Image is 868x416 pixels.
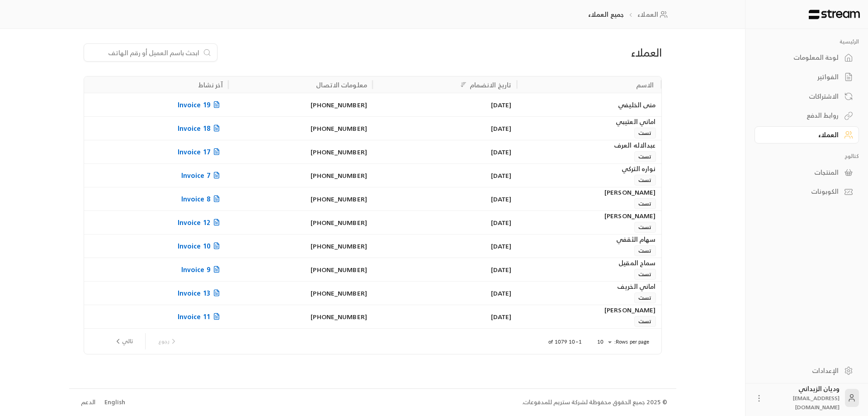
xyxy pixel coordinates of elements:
span: تست [634,151,656,162]
div: الكوبونات [766,187,839,196]
a: العملاء [637,10,670,19]
div: [DATE] [378,187,511,210]
div: [PHONE_NUMBER] [234,93,367,116]
a: العملاء [755,126,859,144]
a: لوحة المعلومات [755,49,859,67]
span: تست [634,269,656,280]
div: [DATE] [378,282,511,305]
p: جميع العملاء [588,10,624,19]
div: تاريخ الانضمام [470,79,512,91]
p: 1–10 of 1079 [548,338,581,345]
span: Invoice 10 [178,240,223,252]
div: العملاء [475,45,661,60]
a: المنتجات [755,163,859,181]
span: Invoice 13 [178,287,223,299]
div: [DATE] [378,117,511,140]
div: 10 [593,336,614,348]
span: تست [634,222,656,233]
span: Invoice 12 [178,217,223,228]
p: كتالوج [755,153,859,160]
div: [DATE] [378,93,511,116]
span: Invoice 17 [178,146,223,158]
div: منى الخليفي [522,93,656,116]
span: Invoice 7 [181,170,223,181]
div: [DATE] [378,164,511,187]
input: ابحث باسم العميل أو رقم الهاتف [90,48,200,57]
div: [PHONE_NUMBER] [234,140,367,163]
div: [DATE] [378,258,511,281]
div: [DATE] [378,140,511,163]
span: تست [634,245,656,256]
div: English [104,398,125,407]
img: Logo [808,10,861,19]
div: [PHONE_NUMBER] [234,117,367,140]
span: تست [634,175,656,186]
p: الرئيسية [755,38,859,45]
div: لوحة المعلومات [766,53,839,62]
div: [PHONE_NUMBER] [234,211,367,234]
p: Rows per page: [614,338,650,345]
div: [PHONE_NUMBER] [234,282,367,305]
span: [EMAIL_ADDRESS][DOMAIN_NAME] [793,393,840,412]
div: [PERSON_NAME] [522,211,656,221]
div: معلومات الاتصال [316,79,367,91]
span: Invoice 18 [178,123,223,134]
div: [PHONE_NUMBER] [234,187,367,210]
div: [DATE] [378,211,511,234]
div: [PERSON_NAME] [522,305,656,315]
div: اماني العتيبي [522,117,656,127]
button: Sort [458,79,469,90]
div: سماح المقيل [522,258,656,268]
div: [DATE] [378,305,511,328]
span: Invoice 9 [181,264,223,275]
div: [PHONE_NUMBER] [234,258,367,281]
a: الإعدادات [755,362,859,379]
span: تست [634,292,656,303]
div: الإعدادات [766,366,839,375]
span: Invoice 11 [178,311,223,322]
div: سهام الثقفي [522,234,656,244]
div: اماني الخريف [522,282,656,292]
div: [PERSON_NAME] [522,187,656,197]
a: الدعم [78,394,99,411]
span: تست [634,198,656,209]
div: المنتجات [766,168,839,177]
a: الكوبونات [755,183,859,201]
span: تست [634,316,656,327]
button: next page [110,334,137,349]
div: [PHONE_NUMBER] [234,234,367,258]
div: نواره التركي [522,164,656,174]
div: الاسم [636,79,654,91]
a: الفواتير [755,68,859,86]
div: عبدالاله العرف [522,140,656,150]
div: آخر نشاط [198,79,223,91]
nav: breadcrumb [588,10,671,19]
div: © 2025 جميع الحقوق محفوظة لشركة ستريم للمدفوعات. [522,398,667,407]
div: الاشتراكات [766,92,839,101]
div: العملاء [766,130,839,139]
div: [PHONE_NUMBER] [234,305,367,328]
span: تست [634,128,656,139]
span: Invoice 8 [181,193,223,205]
div: [PHONE_NUMBER] [234,164,367,187]
a: روابط الدفع [755,107,859,124]
a: الاشتراكات [755,87,859,105]
span: Invoice 19 [178,99,223,110]
div: وديان الزيداني [769,384,840,411]
div: [DATE] [378,234,511,258]
div: الفواتير [766,72,839,81]
div: روابط الدفع [766,111,839,120]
